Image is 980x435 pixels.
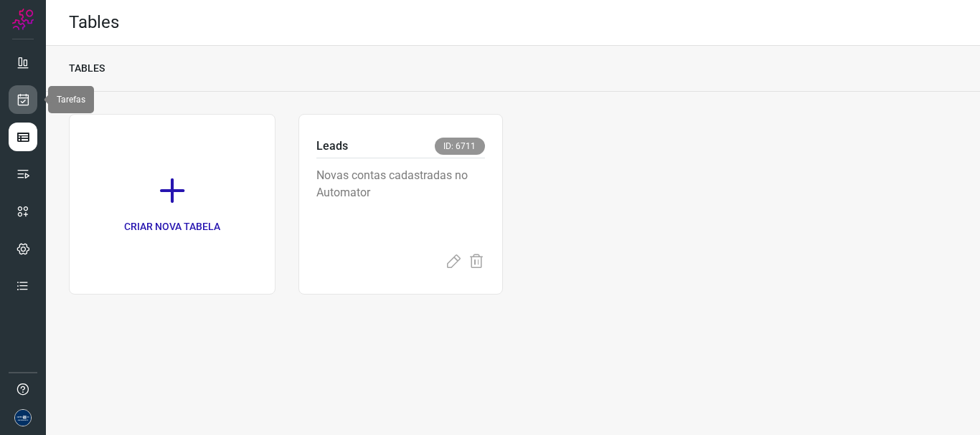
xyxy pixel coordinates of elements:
p: CRIAR NOVA TABELA [124,219,220,234]
span: Tarefas [57,95,85,105]
span: ID: 6711 [435,138,485,155]
a: CRIAR NOVA TABELA [69,114,275,295]
p: Leads [316,138,348,155]
p: TABLES [69,61,105,76]
p: Novas contas cadastradas no Automator [316,167,485,239]
h2: Tables [69,12,119,33]
img: d06bdf07e729e349525d8f0de7f5f473.png [14,409,32,426]
img: Logo [12,9,34,30]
